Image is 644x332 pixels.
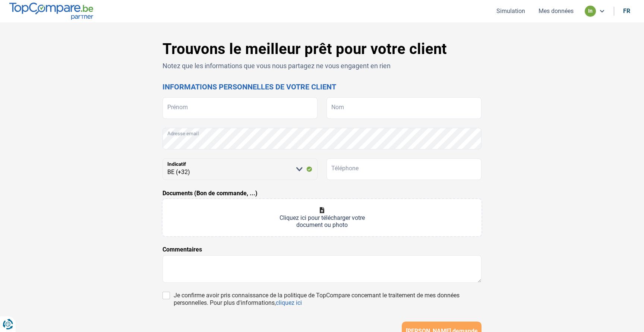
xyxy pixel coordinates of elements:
[162,189,258,198] label: Documents (Bon de commande, ...)
[174,292,482,307] div: Je confirme avoir pris connaissance de la politique de TopCompare concernant le traitement de mes...
[536,7,576,15] button: Mes données
[162,245,202,254] label: Commentaires
[494,7,527,15] button: Simulation
[326,158,482,180] input: 401020304
[162,158,318,180] select: Indicatif
[585,6,596,17] div: in
[623,7,630,15] div: fr
[9,3,93,19] img: TopCompare.be
[162,82,482,91] h2: Informations personnelles de votre client
[162,61,482,70] p: Notez que les informations que vous nous partagez ne vous engagent en rien
[162,40,482,58] h1: Trouvons le meilleur prêt pour votre client
[276,299,302,306] a: cliquez ici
